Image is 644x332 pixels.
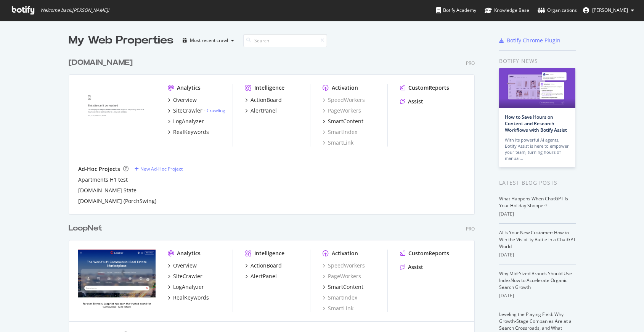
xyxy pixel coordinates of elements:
div: Pro [466,226,475,232]
a: SiteCrawler- Crawling [168,107,225,114]
a: Overview [168,262,197,269]
a: Botify Chrome Plugin [499,37,560,44]
div: My Web Properties [69,33,173,48]
div: AlertPanel [251,272,277,280]
a: SiteCrawler [168,272,202,280]
a: RealKeywords [168,128,209,136]
a: [DOMAIN_NAME] [69,57,136,68]
div: Botify Chrome Plugin [507,37,560,44]
img: How to Save Hours on Content and Research Workflows with Botify Assist [499,68,575,108]
div: [DATE] [499,292,576,299]
a: AlertPanel [245,272,277,280]
img: www.homes.com [78,84,156,146]
div: SmartContent [328,283,363,291]
div: CustomReports [408,84,449,92]
div: Pro [466,60,475,66]
div: Ad-Hoc Projects [78,165,120,173]
div: Knowledge Base [485,6,529,14]
div: CustomReports [408,250,449,257]
a: [DOMAIN_NAME] (PorchSwing) [78,197,156,205]
div: SmartContent [328,118,363,125]
div: Intelligence [254,250,284,257]
div: New Ad-Hoc Project [140,166,183,172]
div: Most recent crawl [190,38,228,43]
div: LoopNet [69,223,102,234]
a: SpeedWorkers [323,262,365,269]
div: Overview [173,96,197,104]
a: LoopNet [69,223,105,234]
a: [DOMAIN_NAME] State [78,187,137,194]
div: - [204,107,225,114]
div: SiteCrawler [173,272,202,280]
div: LogAnalyzer [173,118,204,125]
div: Intelligence [254,84,284,92]
div: Organizations [538,6,577,14]
div: Analytics [177,250,201,257]
div: RealKeywords [173,294,209,301]
button: Most recent crawl [180,34,237,47]
a: PageWorkers [323,272,361,280]
a: SmartLink [323,305,353,312]
a: Assist [400,98,423,105]
a: ActionBoard [245,262,282,269]
a: AI Is Your New Customer: How to Win the Visibility Battle in a ChatGPT World [499,229,576,250]
a: LogAnalyzer [168,118,204,125]
div: RealKeywords [173,128,209,136]
img: loopnet.com [78,250,156,311]
a: Apartments H1 test [78,176,128,184]
div: Assist [408,263,423,271]
div: ActionBoard [251,96,282,104]
div: Botify news [499,57,576,65]
a: Crawling [207,107,225,114]
a: RealKeywords [168,294,209,301]
div: Overview [173,262,197,269]
a: CustomReports [400,250,449,257]
a: New Ad-Hoc Project [135,166,183,172]
a: How to Save Hours on Content and Research Workflows with Botify Assist [505,114,567,133]
div: Activation [332,250,358,257]
a: SmartLink [323,139,353,147]
div: LogAnalyzer [173,283,204,291]
a: Overview [168,96,197,104]
div: Latest Blog Posts [499,179,576,187]
span: Welcome back, [PERSON_NAME] ! [40,7,109,13]
span: Emily Marquez [592,7,628,13]
a: PageWorkers [323,107,361,114]
button: [PERSON_NAME] [577,4,640,16]
a: CustomReports [400,84,449,92]
a: SmartIndex [323,294,357,301]
div: ActionBoard [251,262,282,269]
a: SpeedWorkers [323,96,365,104]
div: [DATE] [499,251,576,258]
a: LogAnalyzer [168,283,204,291]
a: ActionBoard [245,96,282,104]
input: Search [243,34,327,47]
div: SiteCrawler [173,107,202,114]
div: With its powerful AI agents, Botify Assist is here to empower your team, turning hours of manual… [505,137,570,161]
a: SmartContent [323,118,363,125]
div: [DOMAIN_NAME] [69,57,133,68]
div: Assist [408,98,423,105]
a: SmartIndex [323,128,357,136]
a: AlertPanel [245,107,277,114]
a: SmartContent [323,283,363,291]
div: [DATE] [499,211,576,218]
div: AlertPanel [251,107,277,114]
a: Why Mid-Sized Brands Should Use IndexNow to Accelerate Organic Search Growth [499,270,572,290]
a: Assist [400,263,423,271]
div: Activation [332,84,358,92]
div: Botify Academy [436,6,476,14]
a: What Happens When ChatGPT Is Your Holiday Shopper? [499,195,568,209]
div: Analytics [177,84,201,92]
